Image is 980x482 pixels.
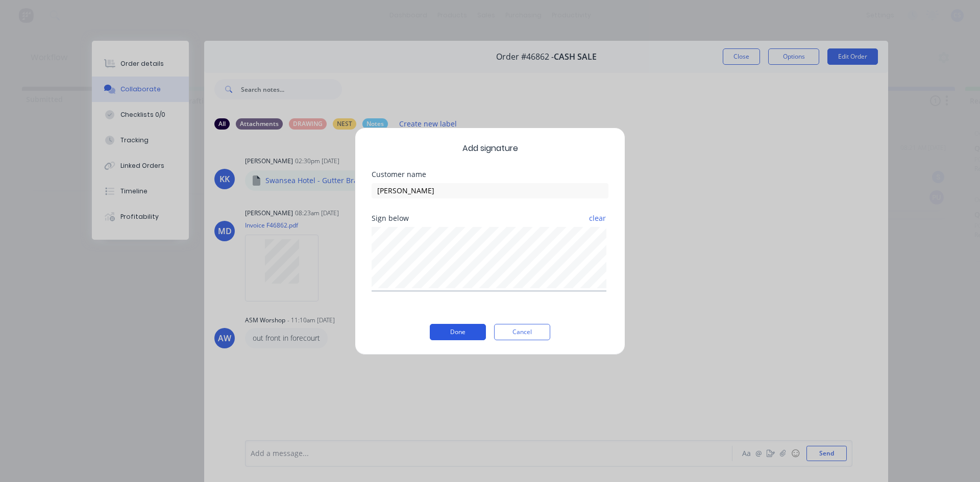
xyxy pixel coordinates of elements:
span: Add signature [372,142,608,155]
div: Customer name [372,171,608,178]
input: Enter customer name [372,183,608,198]
div: Sign below [372,215,608,222]
button: clear [589,209,606,227]
button: Cancel [494,324,550,340]
button: Done [430,324,486,340]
